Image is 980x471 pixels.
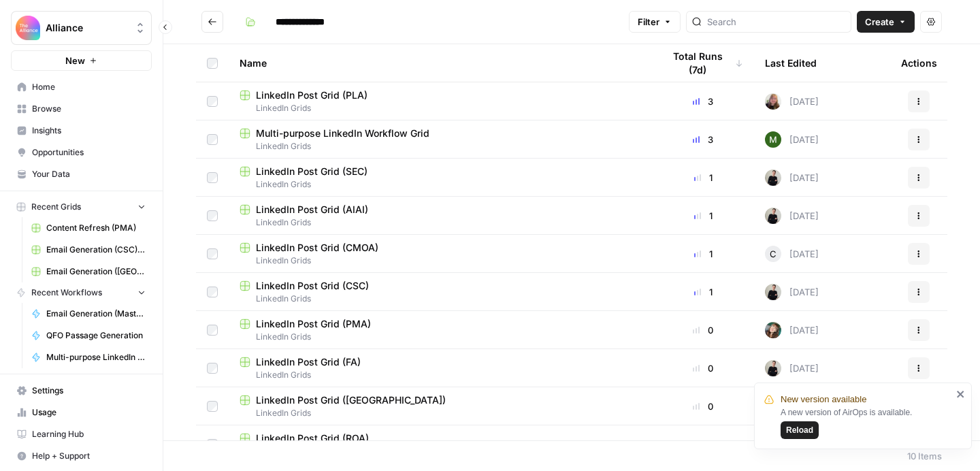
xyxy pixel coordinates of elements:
[32,146,146,159] span: Opportunities
[765,131,819,148] div: [DATE]
[11,423,152,445] a: Learning Hub
[11,142,152,163] a: Opportunities
[240,216,641,229] span: LinkedIn Grids
[16,16,40,40] img: Alliance Logo
[240,331,641,343] span: LinkedIn Grids
[32,450,146,462] span: Help + Support
[256,203,368,216] span: LinkedIn Post Grid (AIAI)
[765,360,819,376] div: [DATE]
[765,169,781,186] img: rzyuksnmva7rad5cmpd7k6b2ndco
[25,325,152,346] a: QFO Passage Generation
[11,11,152,45] button: Workspace: Alliance
[256,88,367,102] span: LinkedIn Post Grid (PLA)
[765,44,817,82] div: Last Edited
[25,346,152,368] a: Multi-purpose LinkedIn Workflow
[901,44,937,82] div: Actions
[32,168,146,180] span: Your Data
[765,93,781,110] img: dusy4e3dsucr7fztkxh4ejuaeihk
[956,389,966,400] button: close
[240,355,641,381] a: LinkedIn Post Grid (FA)LinkedIn Grids
[765,360,781,376] img: rzyuksnmva7rad5cmpd7k6b2ndco
[240,293,641,305] span: LinkedIn Grids
[46,244,146,256] span: Email Generation (CSC) - old do not use
[786,424,813,436] span: Reload
[765,93,819,110] div: [DATE]
[31,287,102,299] span: Recent Workflows
[770,247,777,261] span: C
[240,203,641,229] a: LinkedIn Post Grid (AIAI)LinkedIn Grids
[11,163,152,185] a: Your Data
[32,385,146,397] span: Settings
[865,15,894,29] span: Create
[765,169,819,186] div: [DATE]
[765,246,819,262] div: [DATE]
[32,81,146,93] span: Home
[25,217,152,239] a: Content Refresh (PMA)
[46,222,146,234] span: Content Refresh (PMA)
[240,88,641,114] a: LinkedIn Post Grid (PLA)LinkedIn Grids
[663,400,743,413] div: 0
[240,102,641,114] span: LinkedIn Grids
[240,407,641,419] span: LinkedIn Grids
[781,421,819,439] button: Reload
[25,239,152,261] a: Email Generation (CSC) - old do not use
[907,449,942,463] div: 10 Items
[240,44,641,82] div: Name
[256,165,367,178] span: LinkedIn Post Grid (SEC)
[765,322,819,338] div: [DATE]
[256,279,369,293] span: LinkedIn Post Grid (CSC)
[638,15,659,29] span: Filter
[240,432,641,457] a: LinkedIn Post Grid (ROA)LinkedIn Grids
[663,361,743,375] div: 0
[240,317,641,343] a: LinkedIn Post Grid (PMA)LinkedIn Grids
[629,11,681,33] button: Filter
[240,279,641,305] a: LinkedIn Post Grid (CSC)LinkedIn Grids
[11,98,152,120] a: Browse
[765,322,781,338] img: auytl9ei5tcnqodk4shm8exxpdku
[765,208,781,224] img: rzyuksnmva7rad5cmpd7k6b2ndco
[240,393,641,419] a: LinkedIn Post Grid ([GEOGRAPHIC_DATA])LinkedIn Grids
[46,265,146,278] span: Email Generation ([GEOGRAPHIC_DATA])
[765,284,781,300] img: rzyuksnmva7rad5cmpd7k6b2ndco
[663,438,743,451] div: 0
[240,178,641,191] span: LinkedIn Grids
[240,241,641,267] a: LinkedIn Post Grid (CMOA)LinkedIn Grids
[781,406,952,439] div: A new version of AirOps is available.
[240,369,641,381] span: LinkedIn Grids
[707,15,845,29] input: Search
[765,208,819,224] div: [DATE]
[857,11,915,33] button: Create
[256,432,369,445] span: LinkedIn Post Grid (ROA)
[65,54,85,67] span: New
[25,261,152,282] a: Email Generation ([GEOGRAPHIC_DATA])
[663,285,743,299] div: 1
[663,95,743,108] div: 3
[32,406,146,419] span: Usage
[240,165,641,191] a: LinkedIn Post Grid (SEC)LinkedIn Grids
[46,308,146,320] span: Email Generation (Master)
[781,393,866,406] span: New version available
[663,323,743,337] div: 0
[46,21,128,35] span: Alliance
[32,125,146,137] span: Insights
[11,380,152,402] a: Settings
[32,428,146,440] span: Learning Hub
[11,282,152,303] button: Recent Workflows
[31,201,81,213] span: Recent Grids
[11,445,152,467] button: Help + Support
[663,209,743,223] div: 1
[663,171,743,184] div: 1
[11,402,152,423] a: Usage
[240,255,641,267] span: LinkedIn Grids
[25,303,152,325] a: Email Generation (Master)
[11,197,152,217] button: Recent Grids
[256,355,361,369] span: LinkedIn Post Grid (FA)
[240,127,641,152] a: Multi-purpose LinkedIn Workflow GridLinkedIn Grids
[46,329,146,342] span: QFO Passage Generation
[256,127,429,140] span: Multi-purpose LinkedIn Workflow Grid
[663,133,743,146] div: 3
[201,11,223,33] button: Go back
[11,76,152,98] a: Home
[46,351,146,363] span: Multi-purpose LinkedIn Workflow
[32,103,146,115] span: Browse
